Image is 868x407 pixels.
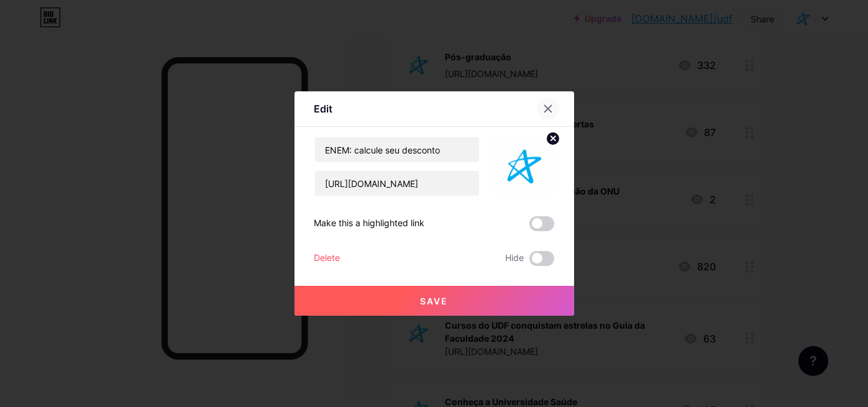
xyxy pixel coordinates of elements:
[314,251,340,266] div: Delete
[495,137,554,196] img: link_thumbnail
[314,216,425,231] div: Make this a highlighted link
[314,101,333,116] div: Edit
[420,296,448,306] span: Save
[295,286,574,316] button: Save
[315,171,479,196] input: URL
[315,137,479,162] input: Title
[506,251,524,266] span: Hide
